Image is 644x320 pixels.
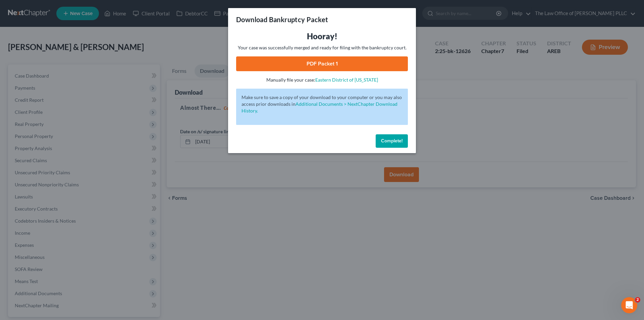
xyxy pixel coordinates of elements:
p: Make sure to save a copy of your download to your computer or you may also access prior downloads in [241,94,402,114]
p: Your case was successfully merged and ready for filing with the bankruptcy court. [236,44,408,51]
span: 2 [635,297,640,303]
a: Eastern District of [US_STATE] [315,77,378,83]
h3: Hooray! [236,31,408,42]
a: Additional Documents > NextChapter Download History. [241,101,397,113]
a: PDF Packet 1 [236,56,408,71]
button: Complete! [376,134,408,148]
p: Manually file your case: [236,77,408,83]
h3: Download Bankruptcy Packet [236,15,328,24]
iframe: Intercom live chat [621,297,637,313]
span: Complete! [381,138,402,144]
